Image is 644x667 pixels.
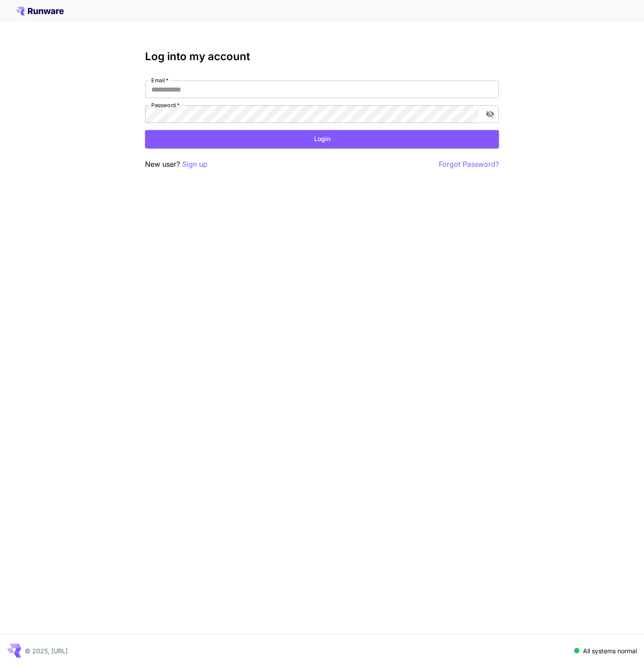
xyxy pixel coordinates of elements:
button: Forgot Password? [439,159,499,170]
p: New user? [145,159,207,170]
label: Password [151,101,180,109]
label: Email [151,77,169,84]
p: © 2025, [URL] [25,646,68,655]
button: Sign up [182,159,207,170]
h3: Log into my account [145,50,499,63]
p: All systems normal [583,646,637,655]
button: Login [145,130,499,148]
button: toggle password visibility [482,106,498,122]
